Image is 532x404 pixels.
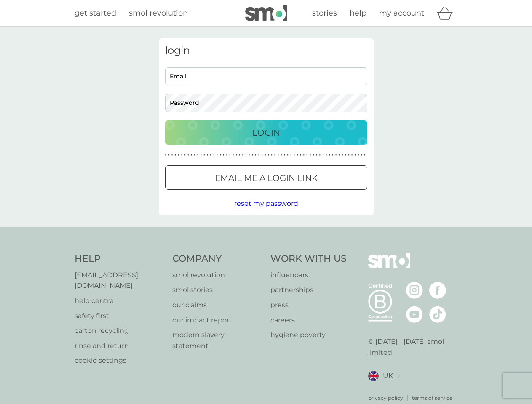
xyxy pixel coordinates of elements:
[270,300,347,311] a: press
[383,370,393,381] span: UK
[233,153,234,157] p: ●
[75,270,164,291] a: [EMAIL_ADDRESS][DOMAIN_NAME]
[203,153,205,157] p: ●
[187,153,189,157] p: ●
[171,153,173,157] p: ●
[165,120,367,145] button: Login
[350,7,366,19] a: help
[332,153,334,157] p: ●
[229,153,231,157] p: ●
[379,7,424,19] a: my account
[274,153,276,157] p: ●
[249,153,250,157] p: ●
[270,270,347,281] p: influencers
[172,330,262,351] p: modern slavery statement
[277,153,279,157] p: ●
[75,325,164,336] a: carton recycling
[129,8,188,18] span: smol revolution
[361,153,363,157] p: ●
[310,153,311,157] p: ●
[251,153,253,157] p: ●
[270,252,347,266] h4: Work With Us
[252,126,280,139] p: Login
[437,5,458,21] div: basket
[368,252,410,281] img: smol
[312,8,337,18] span: stories
[181,153,183,157] p: ●
[351,153,353,157] p: ●
[174,153,176,157] p: ●
[368,336,458,358] p: © [DATE] - [DATE] smol limited
[297,153,298,157] p: ●
[345,153,347,157] p: ●
[335,153,337,157] p: ●
[429,306,446,323] img: visit the smol Tiktok page
[429,282,446,299] img: visit the smol Facebook page
[265,153,266,157] p: ●
[271,153,273,157] p: ●
[75,340,164,351] a: rinse and return
[165,45,367,57] h3: login
[75,295,164,306] p: help centre
[258,153,260,157] p: ●
[313,153,314,157] p: ●
[165,153,167,157] p: ●
[172,300,262,311] a: our claims
[191,153,192,157] p: ●
[219,153,221,157] p: ●
[358,153,359,157] p: ●
[270,330,347,340] a: hygiene poverty
[255,153,257,157] p: ●
[245,5,287,21] img: smol
[406,282,423,299] img: visit the smol Instagram page
[213,153,215,157] p: ●
[226,153,227,157] p: ●
[172,270,262,281] a: smol revolution
[217,153,218,157] p: ●
[234,199,298,207] span: reset my password
[172,252,262,266] h4: Company
[368,371,379,381] img: UK flag
[364,153,366,157] p: ●
[350,8,366,18] span: help
[319,153,321,157] p: ●
[368,394,403,402] a: privacy policy
[172,315,262,326] p: our impact report
[290,153,292,157] p: ●
[354,153,356,157] p: ●
[287,153,289,157] p: ●
[300,153,302,157] p: ●
[194,153,195,157] p: ●
[234,198,298,209] button: reset my password
[245,153,247,157] p: ●
[168,153,170,157] p: ●
[412,394,452,402] a: terms of service
[165,165,367,190] button: Email me a login link
[284,153,286,157] p: ●
[270,315,347,326] a: careers
[235,153,237,157] p: ●
[75,355,164,366] a: cookie settings
[306,153,308,157] p: ●
[270,284,347,295] a: partnerships
[172,284,262,295] a: smol stories
[379,8,424,18] span: my account
[75,252,164,266] h4: Help
[342,153,343,157] p: ●
[268,153,270,157] p: ●
[215,171,318,185] p: Email me a login link
[210,153,211,157] p: ●
[75,311,164,322] a: safety first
